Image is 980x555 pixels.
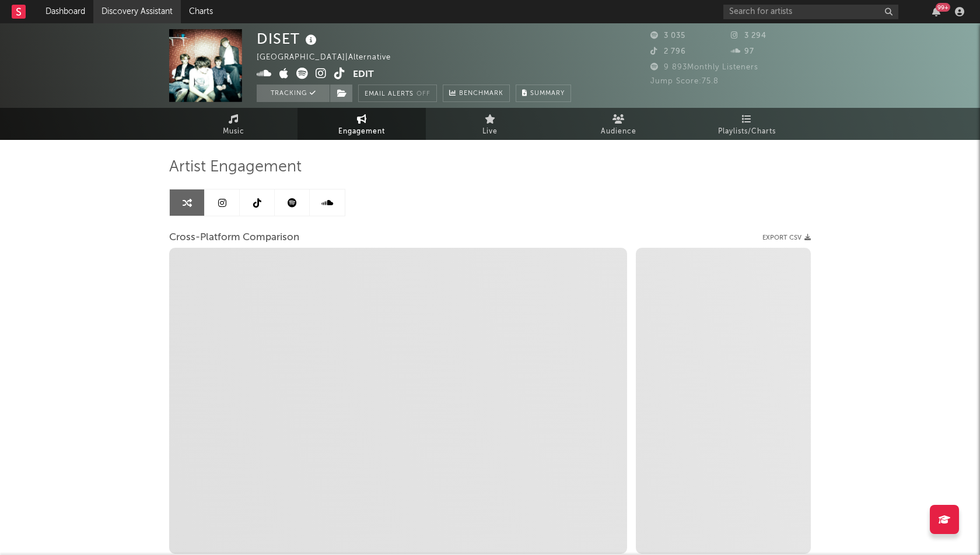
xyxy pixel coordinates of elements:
[169,108,297,140] a: Music
[169,160,302,174] span: Artist Engagement
[530,90,565,97] span: Summary
[443,85,510,102] a: Benchmark
[731,48,754,55] span: 97
[416,91,430,97] em: Off
[650,48,686,55] span: 2 796
[516,85,571,102] button: Summary
[650,64,758,71] span: 9 893 Monthly Listeners
[762,234,811,241] button: Export CSV
[169,231,299,245] span: Cross-Platform Comparison
[353,68,374,82] button: Edit
[731,32,766,40] span: 3 294
[358,85,437,102] button: Email AlertsOff
[482,125,498,139] span: Live
[723,5,898,19] input: Search for artists
[338,125,385,139] span: Engagement
[257,29,320,48] div: DISET
[426,108,554,140] a: Live
[223,125,244,139] span: Music
[932,7,940,16] button: 99+
[601,125,636,139] span: Audience
[257,85,330,102] button: Tracking
[459,87,503,101] span: Benchmark
[554,108,682,140] a: Audience
[257,51,404,65] div: [GEOGRAPHIC_DATA] | Alternative
[718,125,776,139] span: Playlists/Charts
[297,108,426,140] a: Engagement
[682,108,811,140] a: Playlists/Charts
[936,3,950,12] div: 99 +
[650,78,719,85] span: Jump Score: 75.8
[650,32,685,40] span: 3 035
